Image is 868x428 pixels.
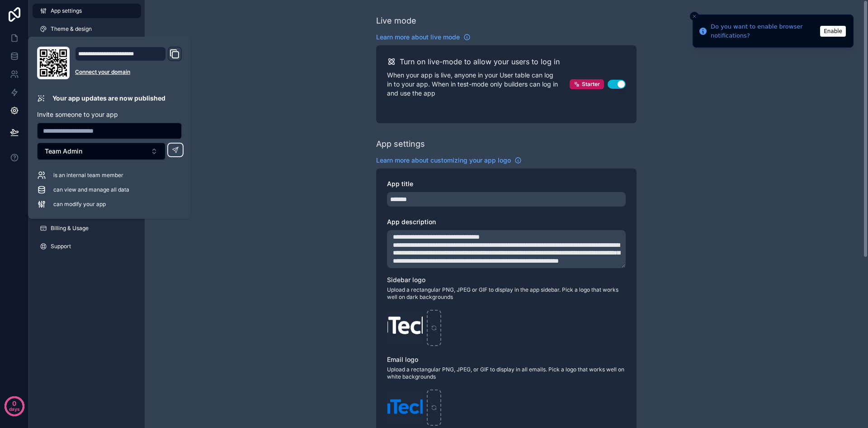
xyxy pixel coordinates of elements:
[51,25,92,33] span: Theme & design
[33,221,141,236] a: Billing & Usage
[37,143,165,160] button: Select Button
[387,356,418,363] span: Email logo
[12,399,16,408] p: 0
[820,26,846,37] button: Enable
[75,68,182,76] a: Connect your domain
[33,239,141,254] a: Support
[51,7,82,14] span: App settings
[387,366,626,380] span: Upload a rectangular PNG, JPEG, or GIF to display in all emails. Pick a logo that works well on w...
[690,12,699,21] button: Close toast
[376,138,425,150] div: App settings
[53,201,106,208] span: can modify your app
[582,81,600,88] span: Starter
[33,22,141,36] a: Theme & design
[387,71,570,98] p: When your app is live, anyone in your User table can log in to your app. When in test-mode only b...
[387,276,425,284] span: Sidebar logo
[387,218,436,226] span: App description
[53,186,129,193] span: can view and manage all data
[75,47,182,79] div: Domain and Custom Link
[387,180,413,188] span: App title
[33,4,141,18] a: App settings
[45,147,82,156] span: Team Admin
[51,243,71,250] span: Support
[387,286,626,301] span: Upload a rectangular PNG, JPEG or GIF to display in the app sidebar. Pick a logo that works well ...
[376,14,416,27] div: Live mode
[711,22,817,40] div: Do you want to enable browser notifications?
[376,33,471,42] a: Learn more about live mode
[376,156,522,165] a: Learn more about customizing your app logo
[51,225,89,232] span: Billing & Usage
[53,172,123,179] span: is an internal team member
[376,156,511,165] span: Learn more about customizing your app logo
[37,110,182,119] p: Invite someone to your app
[9,403,20,415] p: days
[52,94,165,103] p: Your app updates are now published
[376,33,460,42] span: Learn more about live mode
[400,56,560,67] h2: Turn on live-mode to allow your users to log in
